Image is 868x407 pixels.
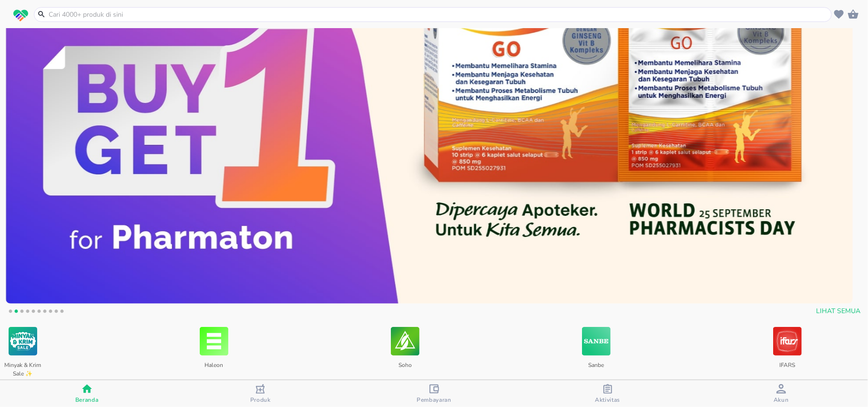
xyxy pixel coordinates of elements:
button: 8 [46,308,55,317]
button: Akun [694,380,868,407]
p: Minyak & Krim Sale ✨ [4,357,41,377]
button: 7 [40,308,50,317]
span: Aktivitas [595,396,620,404]
button: Produk [174,380,347,407]
img: Sanbe [582,325,611,357]
button: 4 [23,308,32,317]
p: Sanbe [577,357,615,377]
p: IFARS [768,357,806,377]
button: Lihat Semua [812,303,862,320]
input: Cari 4000+ produk di sini [48,10,829,20]
button: 6 [34,308,44,317]
span: Lihat Semua [816,305,860,317]
button: Aktivitas [521,380,694,407]
span: Akun [774,396,789,404]
img: logo_swiperx_s.bd005f3b.svg [13,10,28,22]
img: Minyak & Krim Sale ✨ [9,325,37,357]
img: Haleon [200,325,228,357]
button: 1 [6,308,15,317]
span: Produk [250,396,271,404]
button: 2 [11,308,21,317]
img: Soho [391,325,419,357]
button: Pembayaran [347,380,521,407]
p: Soho [386,357,424,377]
p: Haleon [195,357,233,377]
span: Beranda [75,396,99,404]
img: IFARS [773,325,802,357]
button: 3 [17,308,27,317]
button: 9 [51,308,61,317]
button: 5 [29,308,38,317]
span: Pembayaran [417,396,451,404]
button: 10 [57,308,67,317]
